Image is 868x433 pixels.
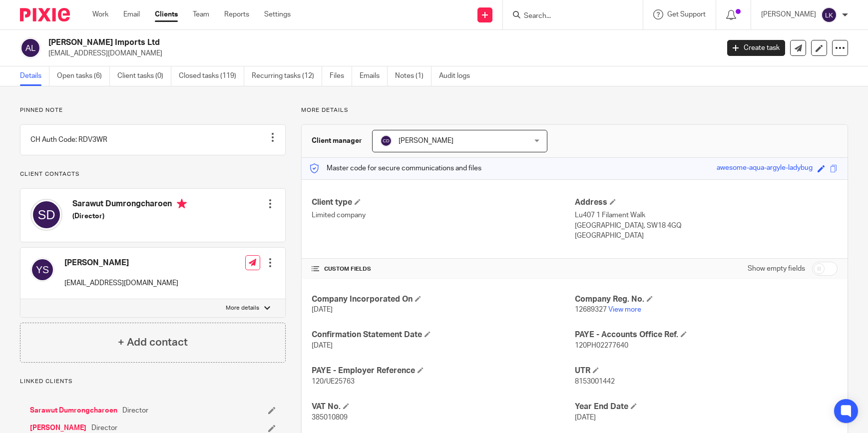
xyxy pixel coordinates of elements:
img: svg%3E [30,199,62,231]
a: Work [92,9,108,19]
p: Master code for secure communications and files [309,163,481,173]
p: Limited company [312,210,574,220]
a: [PERSON_NAME] [30,423,86,433]
label: Show empty fields [748,264,805,274]
a: Create task [727,40,785,56]
p: [GEOGRAPHIC_DATA], SW18 4GQ [575,221,838,231]
img: Pixie [20,8,70,21]
p: More details [226,304,259,312]
h4: Address [575,197,838,208]
span: [DATE] [575,414,596,421]
h4: Company Incorporated On [312,294,574,305]
a: Files [330,66,352,86]
img: svg%3E [30,258,54,282]
h4: Sarawut Dumrongcharoen [72,199,187,211]
a: Open tasks (6) [57,66,110,86]
h4: PAYE - Employer Reference [312,366,574,376]
span: 120PH02277640 [575,342,628,349]
a: View more [608,306,641,313]
h4: VAT No. [312,402,574,412]
h4: PAYE - Accounts Office Ref. [575,330,838,340]
span: 120/UE25763 [312,378,355,385]
i: Primary [177,199,187,209]
a: Details [20,66,49,86]
h5: (Director) [72,211,187,221]
a: Closed tasks (119) [179,66,244,86]
input: Search [523,12,613,21]
a: Emails [360,66,388,86]
a: Clients [155,9,178,19]
a: Notes (1) [395,66,432,86]
a: Sarawut Dumrongcharoen [30,406,117,416]
h4: Client type [312,197,574,208]
span: Get Support [667,11,706,18]
a: Settings [264,9,291,19]
h4: Company Reg. No. [575,294,838,305]
span: 12689327 [575,306,607,313]
img: svg%3E [380,135,392,147]
p: Client contacts [20,170,286,178]
span: [DATE] [312,306,333,313]
h4: UTR [575,366,838,376]
h4: Confirmation Statement Date [312,330,574,340]
p: [EMAIL_ADDRESS][DOMAIN_NAME] [64,278,178,288]
p: Lu407 1 Filament Walk [575,210,838,220]
a: Team [193,9,209,19]
h4: [PERSON_NAME] [64,258,178,268]
a: Email [123,9,140,19]
img: svg%3E [20,37,41,58]
p: [EMAIL_ADDRESS][DOMAIN_NAME] [48,48,712,58]
h4: + Add contact [118,335,188,350]
span: Director [91,423,117,433]
a: Reports [224,9,249,19]
h3: Client manager [312,136,362,146]
div: awesome-aqua-argyle-ladybug [717,163,813,174]
h4: CUSTOM FIELDS [312,265,574,273]
h2: [PERSON_NAME] Imports Ltd [48,37,579,48]
p: More details [301,106,848,114]
a: Recurring tasks (12) [252,66,322,86]
p: Linked clients [20,378,286,386]
span: [DATE] [312,342,333,349]
span: [PERSON_NAME] [399,137,453,144]
span: Director [122,406,148,416]
h4: Year End Date [575,402,838,412]
a: Client tasks (0) [117,66,171,86]
p: Pinned note [20,106,286,114]
span: 385010809 [312,414,348,421]
img: svg%3E [821,7,837,23]
p: [PERSON_NAME] [761,9,816,19]
span: 8153001442 [575,378,615,385]
p: [GEOGRAPHIC_DATA] [575,231,838,241]
a: Audit logs [439,66,477,86]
